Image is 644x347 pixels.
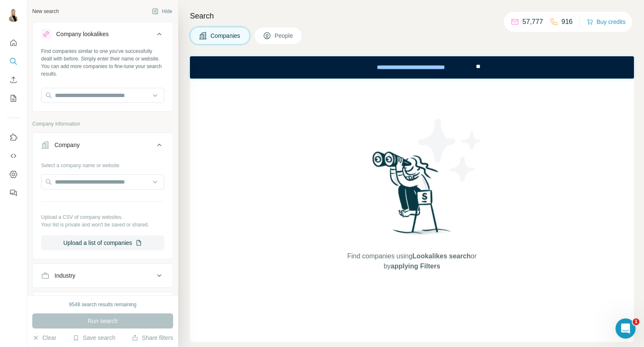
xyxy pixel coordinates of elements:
img: Avatar [7,8,20,22]
img: Surfe Illustration - Woman searching with binoculars [369,149,456,243]
div: 9548 search results remaining [69,301,137,308]
div: Find companies similar to one you've successfully dealt with before. Simply enter their name or w... [41,47,164,78]
div: Industry [55,271,75,280]
button: Dashboard [7,167,20,182]
iframe: Intercom live chat [615,318,636,339]
button: Feedback [7,185,20,200]
span: 1 [633,318,639,325]
p: 57,777 [522,17,543,27]
h4: Search [190,10,634,22]
span: Find companies using or by [345,251,479,271]
button: Buy credits [587,16,626,28]
span: Lookalikes search [413,252,471,260]
div: New search [32,8,59,15]
p: Company information [32,120,173,128]
p: 916 [561,17,573,27]
button: Use Surfe on LinkedIn [7,130,20,145]
p: Upload a CSV of company websites. [41,213,164,221]
button: Upload a list of companies [41,235,164,250]
div: Select a company name or website [41,158,164,169]
button: Use Surfe API [7,148,20,163]
img: Surfe Illustration - Stars [412,112,488,188]
span: Companies [210,32,241,40]
button: Quick start [7,35,20,50]
button: Clear [32,334,56,342]
button: Share filters [132,334,173,342]
button: Industry [33,266,173,286]
span: applying Filters [391,263,440,270]
button: Company [33,135,173,158]
button: Search [7,54,20,69]
p: Your list is private and won't be saved or shared. [41,221,164,229]
button: My lists [7,91,20,106]
span: People [275,32,294,40]
button: Enrich CSV [7,72,20,87]
button: Hide [146,5,178,18]
button: HQ location [33,294,173,314]
iframe: Banner [190,56,634,79]
div: Company lookalikes [56,30,109,38]
button: Save search [73,334,115,342]
div: Company [55,141,80,149]
button: Company lookalikes [33,24,173,47]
